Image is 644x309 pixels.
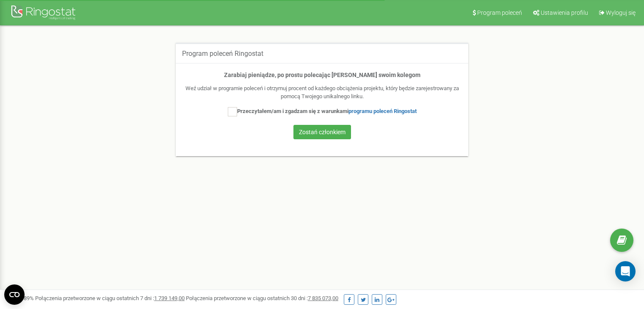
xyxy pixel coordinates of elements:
h4: Zarabiaj pieniądze, po prostu polecając [PERSON_NAME] swoim kolegom [184,72,460,78]
span: Połączenia przetworzone w ciągu ostatnich 30 dni : [186,295,338,301]
span: Połączenia przetworzone w ciągu ostatnich 7 dni : [35,295,185,301]
span: Wyloguj się [606,9,636,16]
span: Program poleceń [477,9,522,16]
button: Open CMP widget [4,284,25,305]
span: Ustawienia profilu [541,9,588,16]
u: 1 739 149,00 [154,295,185,301]
a: programu poleceń Ringostat [348,108,417,114]
u: 7 835 073,00 [308,295,338,301]
div: Weź udział w programie poleceń i otrzymuj procent od każdego obciążenia projektu, który będzie za... [184,85,460,100]
h5: Program poleceń Ringostat [182,50,263,58]
div: Open Intercom Messenger [615,261,636,281]
button: Zostań członkiem [293,125,351,139]
label: Przeczytałem/am i zgadzam się z warunkami [228,107,417,116]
